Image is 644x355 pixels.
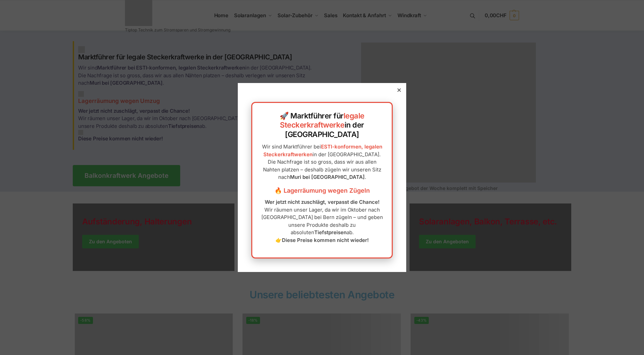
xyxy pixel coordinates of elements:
[290,174,365,180] strong: Muri bei [GEOGRAPHIC_DATA]
[259,143,385,181] p: Wir sind Marktführer bei in der [GEOGRAPHIC_DATA]. Die Nachfrage ist so gross, dass wir aus allen...
[263,143,382,158] a: ESTI-konformen, legalen Steckerkraftwerken
[282,237,369,243] strong: Diese Preise kommen nicht wieder!
[265,199,380,205] strong: Wer jetzt nicht zuschlägt, verpasst die Chance!
[280,111,364,130] a: legale Steckerkraftwerke
[259,186,385,195] h3: 🔥 Lagerräumung wegen Zügeln
[314,229,347,236] strong: Tiefstpreisen
[259,198,385,244] p: Wir räumen unser Lager, da wir im Oktober nach [GEOGRAPHIC_DATA] bei Bern zügeln – und geben unse...
[259,111,385,139] h2: 🚀 Marktführer für in der [GEOGRAPHIC_DATA]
